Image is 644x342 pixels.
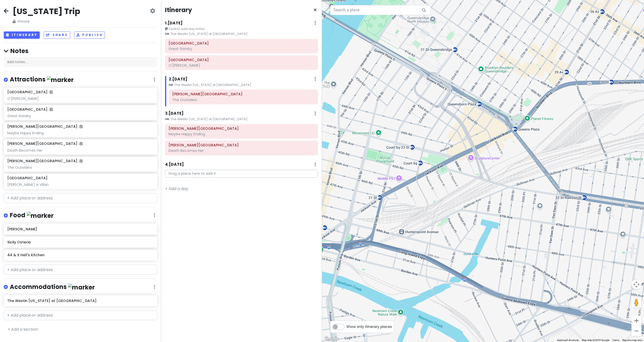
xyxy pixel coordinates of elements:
div: Death Becomes Her [169,148,314,153]
h6: Belasco Theatre [169,126,314,131]
input: Search a place [330,5,431,15]
h6: [PERSON_NAME][GEOGRAPHIC_DATA] [7,159,83,163]
h6: Bernard B. Jacobs Theatre [172,92,314,96]
button: Publish [74,31,105,39]
h6: The Westin [US_STATE] at [GEOGRAPHIC_DATA] [7,298,153,303]
h6: 2 . [DATE] [169,77,187,82]
button: Close [313,7,317,13]
h6: Sicily Osteria [7,240,153,244]
div: Maybe Happy Ending [7,131,153,135]
input: + Add place or address [4,193,157,203]
h6: 1 . [DATE] [165,21,183,26]
div: O'[PERSON_NAME] [169,63,314,68]
h6: 44 & X Hell's Kitchen [7,253,153,257]
div: Death Becomes Her [7,148,153,153]
div: Great Gatsby [7,114,153,118]
input: + Add place or address [4,265,157,275]
h6: 3 . [DATE] [165,111,184,116]
div: Add notes... [4,57,157,67]
h4: Food [10,211,54,220]
h4: Attractions [10,75,74,84]
button: Share [44,31,70,39]
i: Added to itinerary [79,142,83,145]
div: O'[PERSON_NAME] [7,96,153,101]
h6: [PERSON_NAME][GEOGRAPHIC_DATA] [7,124,83,129]
p: Drag a place here to add it [165,170,318,178]
h6: [GEOGRAPHIC_DATA] [7,107,53,112]
div: Great Gatsby [169,47,314,51]
button: Drag Pegman onto the map to open Street View [631,297,641,308]
small: The Westin [US_STATE] at [GEOGRAPHIC_DATA] [165,117,318,122]
button: Itinerary [4,31,40,39]
small: The Westin [US_STATE] at [GEOGRAPHIC_DATA] [165,31,318,36]
input: + Add place or address [4,310,157,320]
button: Zoom out [631,326,641,336]
button: Zoom in [631,316,641,326]
i: Added to itinerary [50,108,53,111]
img: marker [47,76,74,84]
span: Map data ©2025 Google [582,339,609,341]
span: Show only itinerary places [346,324,392,329]
i: Added to itinerary [79,159,83,163]
div: The Outsiders [172,98,314,102]
img: marker [27,212,54,220]
h4: Accommodations [10,283,95,291]
h6: Broadway Theatre [169,41,314,46]
a: Open this area in Google Maps (opens a new window) [323,335,340,342]
h6: [GEOGRAPHIC_DATA] [7,176,48,180]
h6: [PERSON_NAME][GEOGRAPHIC_DATA] [7,141,83,146]
a: + Add a section [8,326,38,332]
span: Close itinerary [313,6,317,14]
button: Keyboard shortcuts [557,338,579,342]
i: Added to itinerary [50,90,53,94]
small: The Westin [US_STATE] at [GEOGRAPHIC_DATA] [169,82,318,88]
h4: Notes [4,47,157,55]
h2: [US_STATE] Trip [13,6,80,17]
div: The Outsiders [7,165,153,170]
span: Private [13,19,80,24]
a: Terms [612,339,619,341]
img: marker [68,283,95,291]
i: Added to itinerary [79,125,83,128]
small: Click to add day notes [165,26,318,31]
div: [PERSON_NAME] is Villan [7,182,153,187]
h6: [PERSON_NAME] [7,227,153,231]
a: Report a map error [622,339,642,341]
div: Maybe Happy Ending [169,132,314,136]
img: Google [323,335,340,342]
h6: 4 . [DATE] [165,162,184,167]
h4: Itinerary [165,6,192,14]
a: + Add a day [165,186,188,192]
h6: [GEOGRAPHIC_DATA] [7,90,53,94]
h6: Lyceum Theatre [169,58,314,62]
h6: Lunt-Fontanne Theatre [169,143,314,147]
button: Map camera controls [631,279,641,289]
